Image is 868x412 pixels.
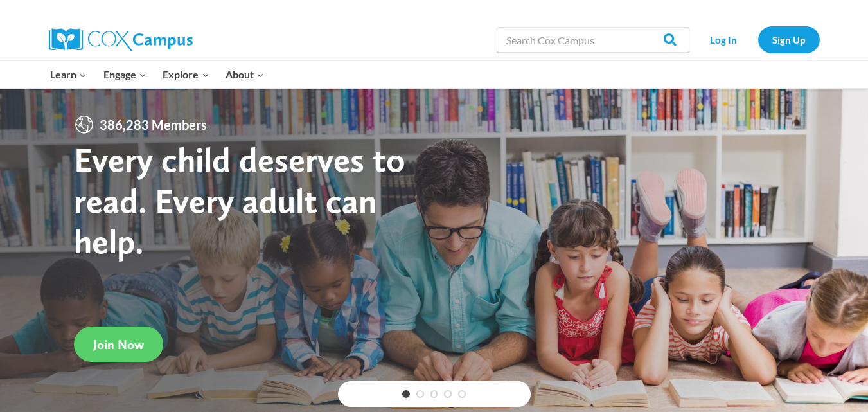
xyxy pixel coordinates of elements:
span: Join Now [93,337,144,352]
span: 386,283 Members [94,114,212,135]
a: Join Now [74,327,163,362]
span: Engage [103,66,146,83]
nav: Secondary Navigation [696,26,820,53]
nav: Primary Navigation [42,61,272,88]
img: Cox Campus [49,28,193,51]
a: 3 [430,390,438,398]
span: Explore [163,66,209,83]
span: Learn [50,66,87,83]
input: Search Cox Campus [497,27,689,53]
span: About [226,66,264,83]
a: 5 [458,390,466,398]
a: 1 [402,390,410,398]
a: Sign Up [758,26,820,53]
strong: Every child deserves to read. Every adult can help. [74,139,405,262]
a: 2 [416,390,424,398]
a: Log In [696,26,752,53]
a: 4 [444,390,452,398]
